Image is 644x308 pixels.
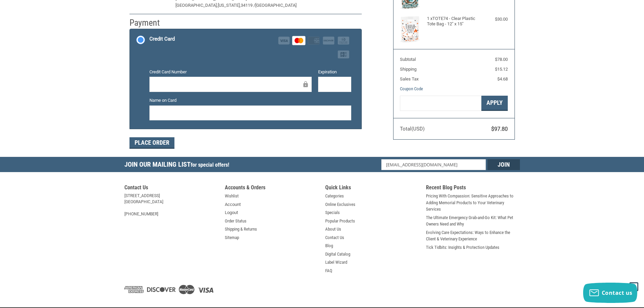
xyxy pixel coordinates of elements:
span: Total (USD) [400,126,425,132]
label: Expiration [318,69,351,75]
span: [US_STATE], [218,3,241,8]
span: Subtotal [400,57,416,62]
a: Coupon Code [400,86,423,91]
a: Popular Products [325,218,355,224]
span: for special offers! [191,162,229,168]
a: The Ultimate Emergency Grab-and-Go Kit: What Pet Owners Need and Why [426,214,520,228]
label: Name on Card [149,97,351,104]
a: Categories [325,193,344,199]
a: Wishlist [225,193,239,199]
div: Credit Card [149,33,175,45]
a: FAQ [325,267,332,274]
h5: Join Our Mailing List [124,157,233,174]
a: Online Exclusives [325,201,355,208]
h2: Payment [129,17,169,28]
a: Pricing With Compassion: Sensitive Approaches to Adding Memorial Products to Your Veterinary Serv... [426,193,520,213]
button: Place Order [129,137,174,149]
a: Contact Us [325,234,344,241]
a: Specials [325,209,340,216]
label: Credit Card Number [149,69,312,75]
span: $78.00 [495,57,508,62]
h5: Recent Blog Posts [426,184,520,193]
button: Contact us [583,283,637,303]
h4: 1 x TOTE74 - Clear Plastic Tote Bag - 12" x 15" [427,16,479,27]
a: Digital Catalog [325,251,350,258]
a: Label Wizard [325,259,347,266]
h5: Contact Us [124,184,218,193]
span: [GEOGRAPHIC_DATA] [255,3,296,8]
span: Shipping [400,67,416,72]
span: Contact us [602,289,633,297]
div: $30.00 [481,16,508,23]
span: $97.80 [491,126,508,132]
input: Gift Certificate or Coupon Code [400,96,481,111]
a: Evolving Care Expectations: Ways to Enhance the Client & Veterinary Experience [426,229,520,242]
span: $15.12 [495,67,508,72]
a: Blog [325,242,333,249]
input: Join [487,159,520,170]
a: Logout [225,209,238,216]
h5: Accounts & Orders [225,184,319,193]
a: Tick Tidbits: Insights & Protection Updates [426,244,499,251]
a: Shipping & Returns [225,226,257,233]
input: Email [381,159,486,170]
h5: Quick Links [325,184,419,193]
a: Order Status [225,218,246,224]
span: 34119 / [241,3,255,8]
a: Sitemap [225,234,239,241]
address: [STREET_ADDRESS] [GEOGRAPHIC_DATA] [PHONE_NUMBER] [124,193,218,217]
a: About Us [325,226,341,233]
a: Account [225,201,241,208]
span: [GEOGRAPHIC_DATA], [175,3,218,8]
button: Apply [481,96,508,111]
span: Sales Tax [400,76,419,81]
span: $4.68 [497,76,508,81]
